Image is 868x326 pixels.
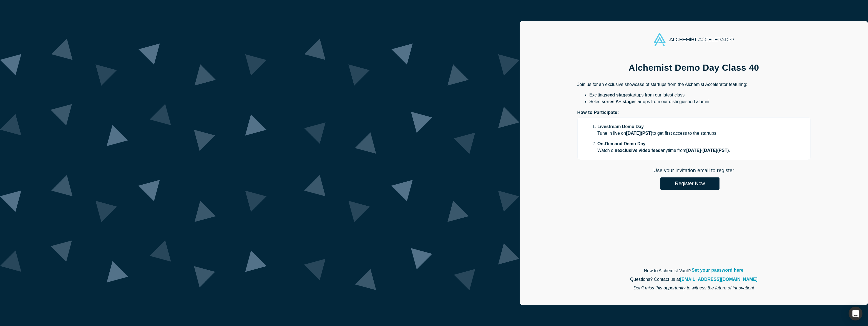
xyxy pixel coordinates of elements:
strong: exclusive video feed [617,148,661,153]
strong: series A+ stage [602,99,634,104]
p: New to Alchemist Vault? [577,268,811,274]
a: Set your password here [691,267,744,274]
strong: [DATE] ( PST ) [626,131,652,136]
h2: Use your invitation email to register [577,168,811,174]
em: Don't miss this opportunity to witness the future of innovation! [633,286,754,290]
strong: How to Participate: [577,110,619,115]
strong: seed stage [605,93,628,97]
strong: [DATE] - [DATE] ( PST ) [686,148,729,153]
a: [EMAIL_ADDRESS][DOMAIN_NAME] [680,277,758,282]
strong: On-Demand Demo Day [597,141,645,146]
button: Register Now [660,177,719,190]
p: Questions? Contact us at [577,276,811,283]
li: Select startups from our distinguished alumni [589,98,811,105]
div: Join us for an exclusive showcase of startups from the Alchemist Accelerator featuring: [577,81,811,160]
p: Tune in live on to get first access to the startups. [597,130,795,137]
img: Alchemist Accelerator Logo [654,33,734,46]
strong: Livestream Demo Day [597,124,644,129]
h1: Alchemist Demo Day Class 40 [577,62,811,73]
li: Exciting startups from our latest class [589,92,811,98]
p: Watch our anytime from . [597,147,795,154]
